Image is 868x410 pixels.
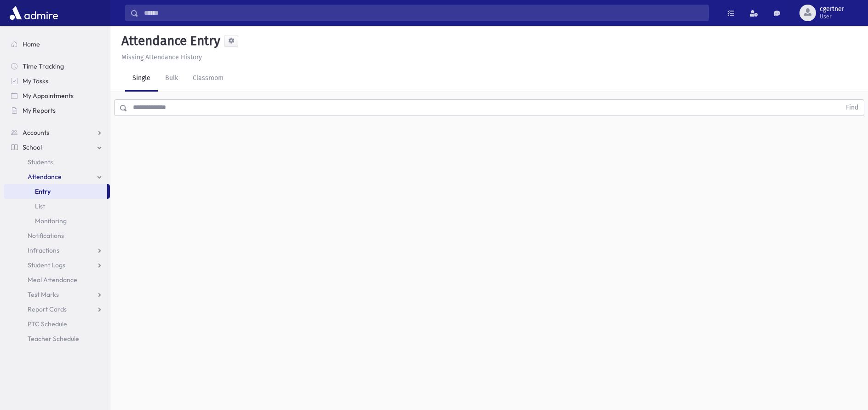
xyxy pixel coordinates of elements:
span: School [23,143,42,151]
a: My Tasks [4,74,110,88]
span: My Tasks [23,77,48,85]
a: My Appointments [4,88,110,103]
span: Report Cards [28,305,67,313]
span: Teacher Schedule [28,335,79,343]
a: School [4,140,110,155]
a: Classroom [185,66,231,92]
a: Entry [4,184,107,199]
a: Monitoring [4,214,110,228]
a: Accounts [4,125,110,140]
a: Bulk [158,66,185,92]
span: Accounts [23,128,49,137]
span: User [820,13,844,20]
h5: Attendance Entry [118,33,220,49]
a: Missing Attendance History [118,53,202,61]
img: AdmirePro [7,4,60,22]
span: Entry [35,187,51,196]
a: Time Tracking [4,59,110,74]
a: My Reports [4,103,110,118]
span: Infractions [28,246,59,254]
span: Meal Attendance [28,276,77,284]
span: List [35,202,45,210]
a: Home [4,37,110,52]
a: Notifications [4,228,110,243]
span: Students [28,158,53,166]
span: PTC Schedule [28,320,67,328]
a: Meal Attendance [4,272,110,287]
span: My Appointments [23,92,74,100]
span: Student Logs [28,261,65,269]
span: Test Marks [28,290,59,299]
a: Infractions [4,243,110,258]
a: List [4,199,110,214]
u: Missing Attendance History [121,53,202,61]
a: Attendance [4,169,110,184]
a: Students [4,155,110,169]
a: PTC Schedule [4,317,110,331]
button: Find [840,100,864,115]
span: Attendance [28,173,62,181]
span: My Reports [23,106,56,115]
a: Teacher Schedule [4,331,110,346]
input: Search [138,5,708,21]
a: Test Marks [4,287,110,302]
span: Monitoring [35,217,67,225]
span: Notifications [28,231,64,240]
a: Single [125,66,158,92]
a: Report Cards [4,302,110,317]
span: cgertner [820,6,844,13]
a: Student Logs [4,258,110,272]
span: Time Tracking [23,62,64,70]
span: Home [23,40,40,48]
